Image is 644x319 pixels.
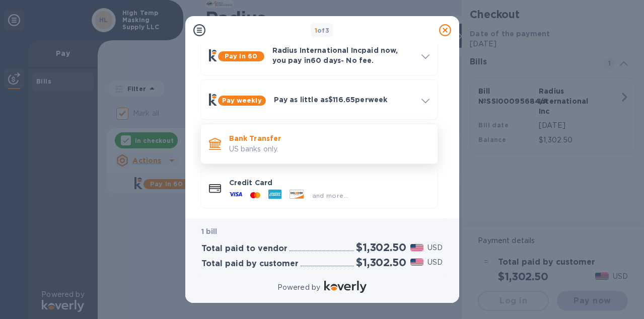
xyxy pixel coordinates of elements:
[201,259,299,269] h3: Total paid by customer
[315,27,317,34] span: 1
[324,281,367,293] img: Logo
[274,95,413,105] p: Pay as little as $116.65 per week
[222,97,262,104] b: Pay weekly
[229,144,430,154] p: US banks only.
[315,27,330,34] b: of 3
[410,259,424,266] img: USD
[410,244,424,251] img: USD
[229,133,430,143] p: Bank Transfer
[225,52,257,60] b: Pay in 60
[277,282,320,293] p: Powered by
[356,256,406,269] h2: $1,302.50
[427,257,443,268] p: USD
[229,178,430,188] p: Credit Card
[201,244,288,254] h3: Total paid to vendor
[427,243,443,253] p: USD
[201,227,218,235] b: 1 bill
[356,241,406,254] h2: $1,302.50
[312,192,349,199] span: and more...
[272,45,413,65] p: Radius International Inc paid now, you pay in 60 days - No fee.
